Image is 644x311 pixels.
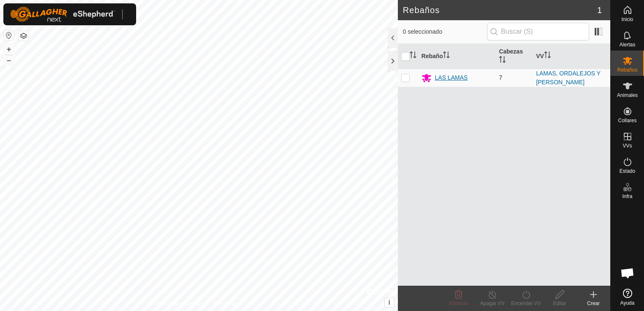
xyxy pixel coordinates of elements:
span: i [389,299,390,306]
span: VVs [623,143,632,148]
span: Estado [620,169,635,174]
span: Rebaños [617,67,637,72]
p-sorticon: Activar para ordenar [499,57,506,64]
a: Política de Privacidad [155,300,204,308]
a: Contáctenos [214,300,242,308]
span: Animales [617,93,638,98]
button: Capas del Mapa [19,31,29,41]
div: Editar [543,300,577,307]
button: + [4,44,14,54]
span: 0 seleccionado [403,27,487,36]
h2: Rebaños [403,5,597,15]
div: Chat abierto [615,260,640,286]
button: i [385,298,394,307]
th: Rebaño [418,44,496,69]
input: Buscar (S) [487,23,589,40]
span: Collares [618,118,636,123]
button: – [4,55,14,65]
a: LAMAS, ORDALEJOS Y [PERSON_NAME] [536,70,601,86]
button: Restablecer Mapa [4,30,14,40]
div: Crear [577,300,610,307]
a: Ayuda [611,285,644,309]
th: Cabezas [496,44,533,69]
span: 1 [597,4,602,16]
th: VV [533,44,610,69]
div: Encender VV [509,300,543,307]
img: Logo Gallagher [10,7,115,22]
span: Alertas [620,42,635,47]
span: 7 [499,74,502,81]
p-sorticon: Activar para ordenar [410,53,416,59]
div: Apagar VV [475,300,509,307]
span: Ayuda [620,300,635,306]
span: Eliminar [449,300,467,306]
p-sorticon: Activar para ordenar [544,53,551,59]
span: Inicio [621,17,633,22]
p-sorticon: Activar para ordenar [443,53,450,59]
span: Infra [622,194,632,199]
div: LAS LAMAS [435,73,468,82]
